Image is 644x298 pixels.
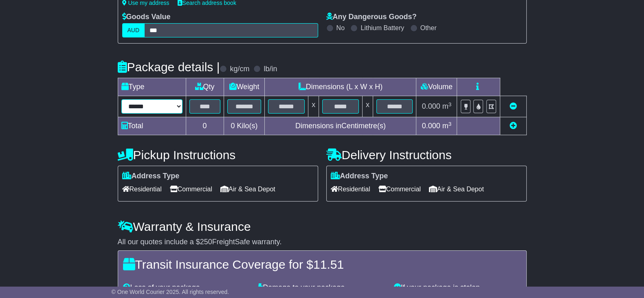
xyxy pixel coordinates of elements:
label: AUD [122,23,145,37]
div: All our quotes include a $ FreightSafe warranty. [118,238,527,247]
label: Lithium Battery [360,24,404,32]
span: © One World Courier 2025. All rights reserved. [112,289,229,295]
div: If your package is stolen [390,283,525,292]
td: Qty [186,78,224,96]
h4: Delivery Instructions [326,148,527,162]
div: Loss of your package [119,283,255,292]
td: Volume [416,78,457,96]
td: Dimensions in Centimetre(s) [265,117,416,135]
span: 250 [200,238,212,246]
label: No [336,24,345,32]
h4: Warranty & Insurance [118,220,527,233]
h4: Transit Insurance Coverage for $ [123,258,521,271]
h4: Pickup Instructions [118,148,318,162]
td: Dimensions (L x W x H) [265,78,416,96]
span: Air & Sea Depot [220,183,275,195]
label: Address Type [122,172,180,181]
span: 0 [231,122,235,130]
span: Commercial [378,183,421,195]
span: Air & Sea Depot [429,183,484,195]
span: 0.000 [422,102,440,110]
span: Commercial [170,183,212,195]
sup: 3 [448,101,452,107]
label: Address Type [331,172,388,181]
a: Add new item [510,122,517,130]
span: m [442,122,452,130]
label: Other [420,24,437,32]
td: Total [118,117,186,135]
label: Goods Value [122,13,171,22]
sup: 3 [448,121,452,127]
td: x [362,96,373,117]
label: lb/in [264,65,277,74]
span: m [442,102,452,110]
td: x [308,96,319,117]
td: 0 [186,117,224,135]
h4: Package details | [118,60,220,74]
a: Remove this item [510,102,517,110]
td: Type [118,78,186,96]
span: 0.000 [422,122,440,130]
span: Residential [331,183,370,195]
td: Kilo(s) [224,117,265,135]
label: Any Dangerous Goods? [326,13,417,22]
span: Residential [122,183,162,195]
div: Damage to your package [254,283,390,292]
label: kg/cm [230,65,249,74]
span: 11.51 [313,258,344,271]
td: Weight [224,78,265,96]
